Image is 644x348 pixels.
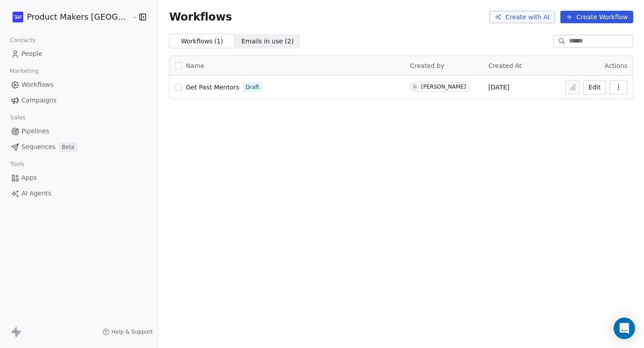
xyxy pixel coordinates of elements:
[7,140,151,154] a: SequencesBeta
[186,61,204,71] span: Name
[421,84,466,90] div: [PERSON_NAME]
[6,64,42,78] span: Marketing
[488,62,522,69] span: Created At
[241,37,294,46] span: Emails in use ( 2 )
[560,11,633,23] button: Create Workflow
[11,9,125,25] button: Product Makers [GEOGRAPHIC_DATA]
[246,83,259,91] span: Draft
[7,124,151,139] a: Pipelines
[410,62,445,69] span: Created by
[102,328,153,335] a: Help & Support
[6,34,39,47] span: Contacts
[21,49,42,59] span: People
[7,93,151,108] a: Campaigns
[186,84,239,91] span: Get Past Mentors
[6,111,30,124] span: Sales
[614,318,635,339] div: Open Intercom Messenger
[583,80,606,94] button: Edit
[27,11,130,23] span: Product Makers [GEOGRAPHIC_DATA]
[21,96,56,105] span: Campaigns
[111,328,153,335] span: Help & Support
[7,186,151,201] a: AI Agents
[13,12,23,22] img: logo-pm-flat-whiteonblue@2x.png
[605,62,627,69] span: Actions
[21,173,37,182] span: Apps
[169,11,232,23] span: Workflows
[21,189,51,198] span: AI Agents
[7,77,151,92] a: Workflows
[488,83,509,92] span: [DATE]
[21,80,54,89] span: Workflows
[489,11,555,23] button: Create with AI
[7,170,151,185] a: Apps
[186,83,239,92] a: Get Past Mentors
[7,47,151,61] a: People
[413,83,417,90] div: G
[21,142,55,152] span: Sequences
[21,127,49,136] span: Pipelines
[59,143,77,152] span: Beta
[6,157,28,171] span: Tools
